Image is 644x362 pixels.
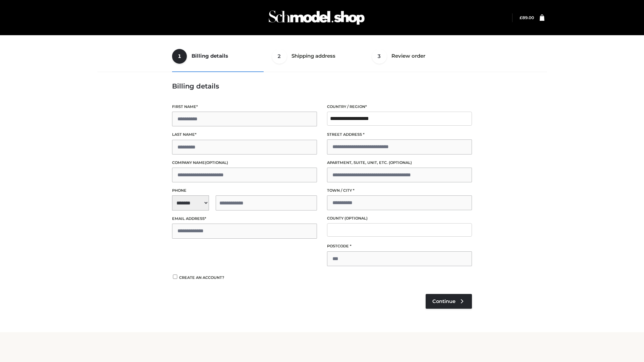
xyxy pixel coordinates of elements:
[520,15,534,20] a: £89.00
[327,131,472,138] label: Street address
[389,160,412,165] span: (optional)
[172,187,317,194] label: Phone
[172,82,472,90] h3: Billing details
[327,160,472,166] label: Apartment, suite, unit, etc.
[205,160,228,165] span: (optional)
[520,15,522,20] span: £
[327,104,472,110] label: Country / Region
[172,216,317,222] label: Email address
[172,160,317,166] label: Company name
[520,15,534,20] bdi: 89.00
[426,294,472,309] a: Continue
[344,216,368,221] span: (optional)
[172,131,317,138] label: Last name
[172,104,317,110] label: First name
[432,298,455,304] span: Continue
[327,215,472,222] label: County
[172,275,178,279] input: Create an account?
[179,275,224,280] span: Create an account?
[266,4,367,31] img: Schmodel Admin 964
[327,187,472,194] label: Town / City
[327,243,472,249] label: Postcode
